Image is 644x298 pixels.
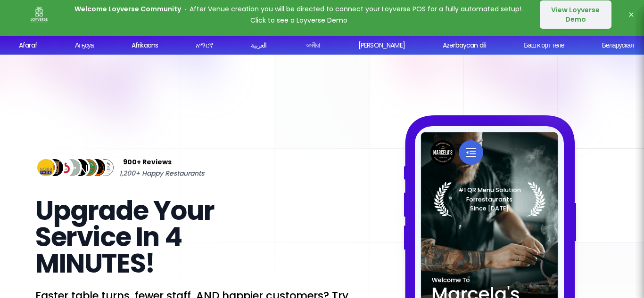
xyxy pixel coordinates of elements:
div: አማርኛ [196,40,213,50]
img: Review Img [78,157,99,178]
div: Башҡорт теле [524,40,564,50]
div: Afrikaans [132,40,158,50]
div: Беларуская [602,40,634,50]
img: Review Img [94,157,116,178]
img: Review Img [35,157,57,178]
div: [PERSON_NAME] [358,40,405,50]
p: After Venue creation you will be directed to connect your Loyverse POS for a fully automated setu... [72,3,526,26]
div: Afaraf [19,40,37,50]
div: العربية [251,40,266,50]
img: Review Img [69,157,91,178]
div: অসমীয়া [305,40,320,50]
strong: Welcome Loyverse Community [74,4,181,14]
span: 1,200+ Happy Restaurants [119,168,204,179]
img: Laurel [434,182,545,217]
img: Review Img [44,157,65,178]
img: Review Img [52,157,74,178]
img: Review Img [61,157,82,178]
button: View Loyverse Demo [540,0,611,29]
span: Upgrade Your Service In 4 MINUTES! [35,192,214,282]
div: Аҧсуа [75,40,94,50]
img: Review Img [86,157,107,178]
div: Azərbaycan dili [443,40,486,50]
span: 900+ Reviews [123,156,172,168]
